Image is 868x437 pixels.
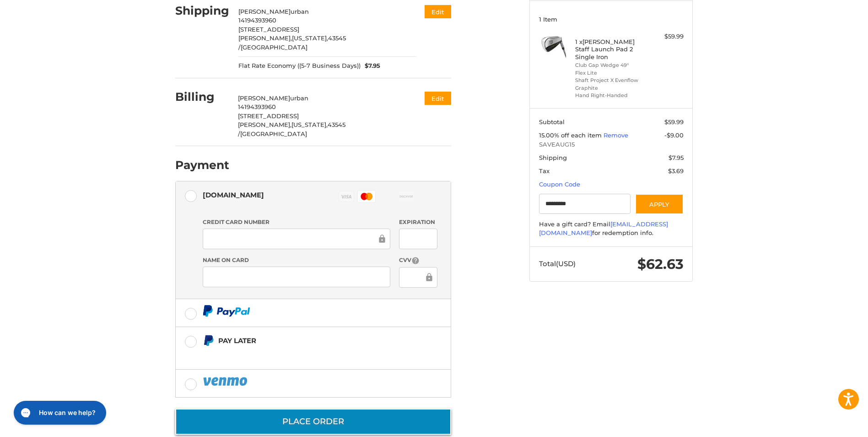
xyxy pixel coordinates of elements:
[203,256,390,264] label: Name on Card
[539,180,580,188] a: Coupon Code
[238,121,291,128] span: [PERSON_NAME],
[238,8,291,15] span: [PERSON_NAME]
[175,409,451,435] button: Place Order
[292,34,328,42] span: [US_STATE],
[238,34,346,51] span: 43545 /
[203,218,390,226] label: Credit Card Number
[539,194,631,214] input: Gift Certificate or Coupon Code
[539,16,684,23] h3: 1 Item
[575,69,645,77] li: Flex Lite
[361,61,381,71] span: $7.95
[539,140,684,149] span: SAVEAUG15
[647,32,684,41] div: $59.99
[218,333,394,348] div: Pay Later
[203,305,250,317] img: PayPal icon
[539,118,565,126] span: Subtotal
[637,256,684,273] span: $62.63
[539,167,550,175] span: Tax
[575,92,645,99] li: Hand Right-Handed
[425,5,451,18] button: Edit
[175,158,229,172] h2: Payment
[238,94,290,102] span: [PERSON_NAME]
[399,218,437,226] label: Expiration
[238,61,361,71] span: Flat Rate Economy ((5-7 Business Days))
[238,103,276,110] span: 14194393960
[539,259,576,268] span: Total (USD)
[291,8,309,15] span: urban
[635,194,684,214] button: Apply
[539,220,684,238] div: Have a gift card? Email for redemption info.
[203,335,214,346] img: Pay Later icon
[664,131,684,139] span: -$9.00
[425,92,451,105] button: Edit
[290,94,308,102] span: urban
[175,4,229,18] h2: Shipping
[238,34,292,42] span: [PERSON_NAME],
[238,16,276,24] span: 14194393960
[575,76,645,92] li: Shaft Project X Evenflow Graphite
[793,412,868,437] iframe: Google Customer Reviews
[9,398,109,428] iframe: Gorgias live chat messenger
[238,121,345,137] span: 43545 /
[240,130,307,137] span: [GEOGRAPHIC_DATA]
[203,187,264,202] div: [DOMAIN_NAME]
[575,61,645,69] li: Club Gap Wedge 49°
[291,121,328,128] span: [US_STATE],
[604,131,628,139] a: Remove
[539,131,604,139] span: 15.00% off each item
[203,376,249,387] img: PayPal icon
[175,90,229,104] h2: Billing
[238,112,299,120] span: [STREET_ADDRESS]
[575,38,645,60] h4: 1 x [PERSON_NAME] Staff Launch Pad 2 Single Iron
[399,256,437,265] label: CVV
[668,167,684,175] span: $3.69
[238,26,299,33] span: [STREET_ADDRESS]
[669,154,684,161] span: $7.95
[241,44,307,51] span: [GEOGRAPHIC_DATA]
[539,154,567,161] span: Shipping
[203,350,394,358] iframe: PayPal Message 1
[664,118,684,126] span: $59.99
